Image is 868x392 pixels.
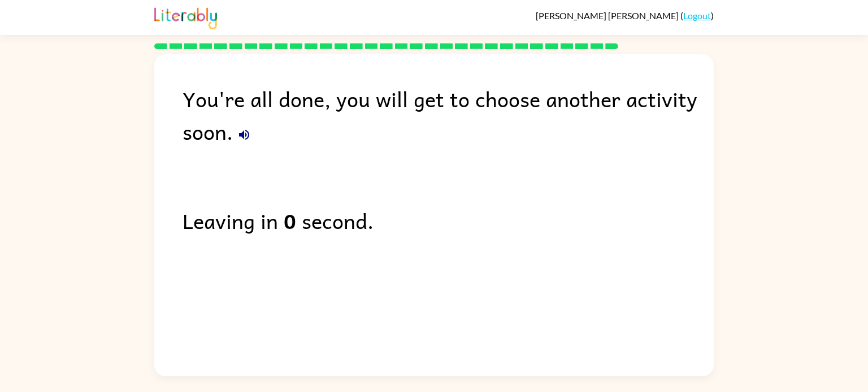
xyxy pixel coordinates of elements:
[683,10,711,21] a: Logout
[284,204,296,237] b: 0
[183,204,714,237] div: Leaving in second.
[536,10,680,21] span: [PERSON_NAME] [PERSON_NAME]
[154,5,217,29] img: Literably
[536,10,714,21] div: ( )
[183,82,714,148] div: You're all done, you will get to choose another activity soon.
